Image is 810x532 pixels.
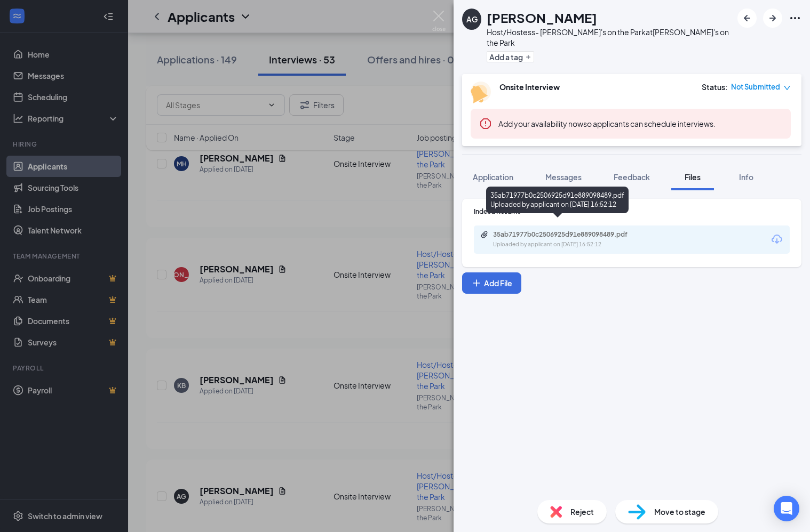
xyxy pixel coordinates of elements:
[498,118,583,129] button: Add your availability now
[766,12,779,25] svg: ArrowRight
[774,496,799,521] div: Open Intercom Messenger
[570,506,594,518] span: Reject
[783,84,791,92] span: down
[480,230,653,249] a: Paperclip35ab71977b0c2506925d91e889098489.pdfUploaded by applicant on [DATE] 16:52:12
[545,172,582,182] span: Messages
[771,233,783,246] svg: Download
[487,9,597,27] h1: [PERSON_NAME]
[493,230,642,239] div: 35ab71977b0c2506925d91e889098489.pdf
[739,172,753,182] span: Info
[487,51,534,62] button: PlusAdd a tag
[493,240,653,249] div: Uploaded by applicant on [DATE] 16:52:12
[471,278,482,288] svg: Plus
[741,12,753,25] svg: ArrowLeftNew
[479,117,492,130] svg: Error
[473,172,513,182] span: Application
[614,172,650,182] span: Feedback
[731,82,780,92] span: Not Submitted
[685,172,701,182] span: Files
[763,9,782,28] button: ArrowRight
[525,54,531,60] svg: Plus
[466,14,478,25] div: AG
[654,506,705,518] span: Move to stage
[702,82,728,92] div: Status :
[480,230,489,239] svg: Paperclip
[499,82,560,92] b: Onsite Interview
[498,119,716,128] span: so applicants can schedule interviews.
[737,9,757,28] button: ArrowLeftNew
[474,207,790,216] div: Indeed Resume
[462,272,521,294] button: Add FilePlus
[789,12,801,25] svg: Ellipses
[487,27,732,48] div: Host/Hostess- [PERSON_NAME]'s on the Park at [PERSON_NAME]'s on the Park
[486,187,629,213] div: 35ab71977b0c2506925d91e889098489.pdf Uploaded by applicant on [DATE] 16:52:12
